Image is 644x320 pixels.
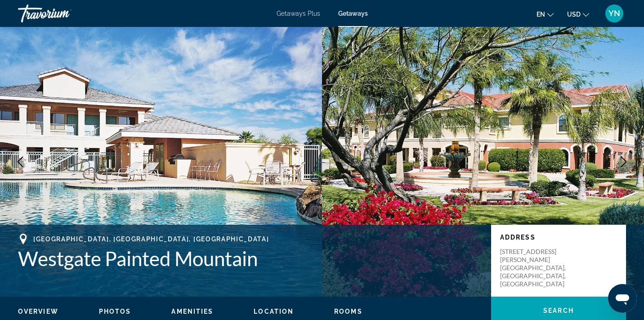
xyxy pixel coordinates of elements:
[603,4,626,23] button: User Menu
[334,308,362,315] span: Rooms
[254,308,294,315] span: Location
[171,308,213,315] span: Amenities
[18,308,58,315] span: Overview
[613,151,635,173] button: Next image
[338,10,368,17] a: Getaways
[18,247,482,270] h1: Westgate Painted Mountain
[537,11,545,18] span: en
[171,307,213,316] button: Amenities
[277,10,320,17] a: Getaways Plus
[334,307,362,316] button: Rooms
[537,8,554,21] button: Change language
[567,8,589,21] button: Change currency
[9,151,31,173] button: Previous image
[608,9,620,18] span: YN
[500,234,617,241] p: Address
[18,307,58,316] button: Overview
[18,2,108,25] a: Travorium
[500,248,572,288] p: [STREET_ADDRESS][PERSON_NAME] [GEOGRAPHIC_DATA], [GEOGRAPHIC_DATA], [GEOGRAPHIC_DATA]
[254,307,294,316] button: Location
[543,307,574,314] span: Search
[608,284,637,313] iframe: Button to launch messaging window
[33,236,269,243] span: [GEOGRAPHIC_DATA], [GEOGRAPHIC_DATA], [GEOGRAPHIC_DATA]
[567,11,581,18] span: USD
[99,308,131,315] span: Photos
[99,307,131,316] button: Photos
